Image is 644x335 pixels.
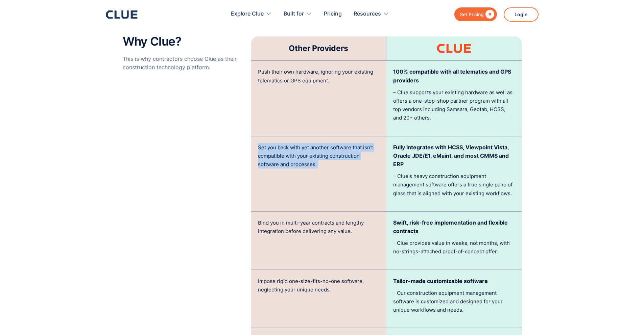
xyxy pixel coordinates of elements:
[231,3,272,25] div: Explore Clue
[324,3,342,25] a: Pricing
[393,68,515,84] p: 100% compatible with all telematics and GPS providers
[231,3,264,25] div: Explore Clue
[393,277,515,285] p: Tailor-made customizable software
[393,143,515,169] p: Fully integrates with HCSS, Viewpoint Vista, Oracle JDE/E1, eMaint, and most CMMS and ERP
[289,43,348,53] h3: Other Providers
[258,68,380,84] p: Push their own hardware, ignoring your existing telematics or GPS equipment.
[459,10,484,19] div: Get Pricing
[393,239,515,256] p: - Clue provides value in weeks, not months, with no-strings-attached proof-of-concept offer.
[258,143,380,169] p: Set you back with yet another software that isn't compatible with your existing construction soft...
[504,7,539,22] a: Login
[393,289,515,314] p: - Our construction equipment management software is customized and designed for your unique workf...
[437,44,471,53] img: Clue logo orange
[454,7,497,21] a: Get Pricing
[284,3,304,25] div: Built for
[123,55,244,72] p: This is why contractors choose Clue as their construction technology platform.
[484,10,494,19] div: 
[123,35,244,48] h2: Why Clue?
[393,218,515,235] p: Swift, risk-free implementation and flexible contracts
[258,218,380,235] p: Bind you in multi-year contracts and lengthy integration before delivering any value.
[522,240,644,335] iframe: Chat Widget
[354,3,381,25] div: Resources
[393,172,515,198] p: – Clue's heavy construction equipment management software offers a true single pane of glass that...
[393,88,515,122] p: – Clue supports your existing hardware as well as offers a one-stop-shop partner program with all...
[284,3,312,25] div: Built for
[258,277,380,294] p: Impose rigid one-size-fits-no-one software, neglecting your unique needs.
[354,3,389,25] div: Resources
